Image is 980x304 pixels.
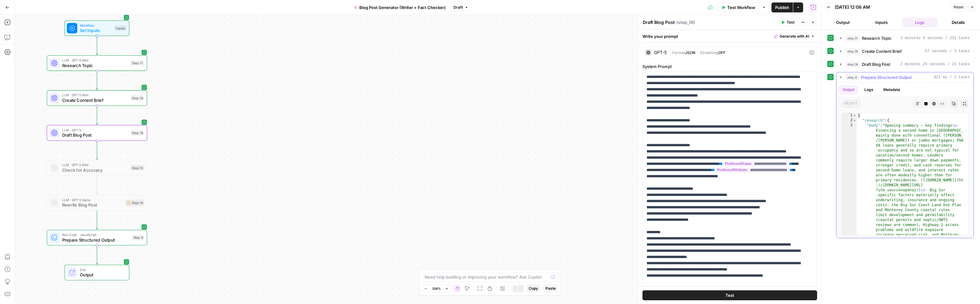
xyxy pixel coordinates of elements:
[62,127,128,133] span: LLM · GPT-5
[96,106,98,125] g: Edge from step_19 to step_18
[880,85,904,94] button: Metadata
[862,61,890,67] span: Draft Blog Post
[131,165,144,171] div: Step 15
[62,197,123,202] span: LLM · GPT-5 Nano
[96,36,98,55] g: Edge from start to step_17
[778,18,797,26] button: Test
[836,46,973,56] button: 57 seconds / 3 tasks
[771,2,793,12] button: Publish
[642,63,817,70] label: System Prompt
[96,141,98,159] g: Edge from step_18 to step_15
[47,195,147,211] div: LLM · GPT-5 NanoRewrite Blog PostStep 16
[62,237,130,243] span: Prepare Structured Output
[940,17,976,27] button: Details
[126,199,144,206] div: Step 16
[432,286,441,291] span: 104%
[47,230,147,245] div: Run Code · JavaScriptPrepare Structured OutputStep 9
[951,3,966,11] button: Reset
[131,60,144,66] div: Step 17
[900,61,970,67] span: 2 minutes 24 seconds / 21 tasks
[672,50,685,55] span: Format
[639,30,821,43] div: Write your prompt
[861,85,877,94] button: Logs
[862,35,892,41] span: Research Topic
[853,113,856,118] span: Toggle code folding, rows 1 through 32
[861,74,912,80] span: Prepare Structured Output
[643,19,675,25] textarea: Draft Blog Post
[685,50,695,55] span: JSON
[132,235,144,241] div: Step 9
[836,33,973,43] button: 3 minutes 4 seconds / 231 tasks
[131,130,144,136] div: Step 18
[846,48,859,54] span: step_19
[718,50,725,55] span: OFF
[47,125,147,141] div: LLM · GPT-5Draft Blog PostStep 18
[718,2,759,12] button: Test Workflow
[359,4,446,11] span: Blog Post Generator (Writer + Fact Checker)
[62,202,123,208] span: Rewrite Blog Post
[47,90,147,106] div: LLM · GPT-5 MiniCreate Content BriefStep 19
[676,19,695,25] span: ( step_18 )
[902,17,938,27] button: Logs
[925,48,970,54] span: 57 seconds / 3 tasks
[841,100,860,108] span: object
[62,132,128,138] span: Draft Blog Post
[787,20,794,25] span: Test
[80,267,124,272] span: End
[62,97,128,103] span: Create Content Brief
[47,265,147,280] div: EndOutput
[846,61,859,67] span: step_18
[669,49,672,55] span: |
[47,160,147,175] div: LLM · GPT-5 MiniCheck for AccuracyStep 15
[839,85,858,94] button: Output
[62,62,128,69] span: Research Topic
[80,272,124,278] span: Output
[846,74,858,80] span: step_9
[775,4,789,11] span: Publish
[836,59,973,69] button: 2 minutes 24 seconds / 21 tasks
[900,35,970,41] span: 3 minutes 4 seconds / 231 tasks
[526,284,541,293] button: Copy
[96,175,98,194] g: Edge from step_15 to step_16
[114,25,127,31] div: Inputs
[836,83,973,238] div: 821 ms / 1 tasks
[846,35,859,41] span: step_17
[700,50,718,55] span: Streaming
[543,284,558,293] button: Paste
[96,211,98,229] g: Edge from step_16 to step_9
[47,20,147,36] div: WorkflowSet InputsInputs
[96,245,98,264] g: Edge from step_9 to end
[725,292,734,298] span: Test
[954,4,964,10] span: Reset
[47,55,147,71] div: LLM · GPT-5 MiniResearch TopicStep 17
[780,34,809,39] span: Generate with AI
[131,95,144,101] div: Step 19
[862,48,902,54] span: Create Content Brief
[695,49,700,55] span: |
[62,232,130,238] span: Run Code · JavaScript
[62,167,128,173] span: Check for Accuracy
[771,32,817,40] button: Generate with AI
[654,50,667,55] div: GPT-5
[825,17,861,27] button: Output
[934,75,970,80] span: 821 ms / 1 tasks
[451,3,471,11] button: Draft
[80,27,112,34] span: Set Inputs
[529,286,538,291] span: Copy
[96,71,98,89] g: Edge from step_17 to step_19
[727,4,755,11] span: Test Workflow
[836,72,973,82] button: 821 ms / 1 tasks
[453,5,463,10] span: Draft
[62,162,128,168] span: LLM · GPT-5 Mini
[853,118,856,123] span: Toggle code folding, rows 2 through 26
[62,93,128,98] span: LLM · GPT-5 Mini
[62,57,128,63] span: LLM · GPT-5 Mini
[80,23,112,28] span: Workflow
[842,118,857,123] div: 2
[642,290,817,300] button: Test
[545,286,556,291] span: Paste
[842,113,857,118] div: 1
[350,2,449,12] button: Blog Post Generator (Writer + Fact Checker)
[863,17,899,27] button: Inputs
